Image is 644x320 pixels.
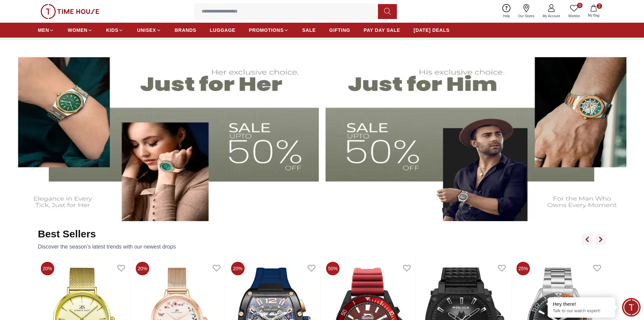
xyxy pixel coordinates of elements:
span: My Account [540,14,563,19]
img: ... [41,4,99,19]
span: Help [500,14,513,19]
span: Wishlist [566,14,582,19]
span: My Bag [585,13,602,18]
a: WOMEN [68,24,93,36]
a: PAY DAY SALE [364,24,400,36]
span: KIDS [106,27,118,34]
span: GIFTING [329,27,350,34]
span: SALE [302,27,316,34]
span: LUGGAGE [210,27,236,34]
span: 20% [136,262,149,275]
a: LUGGAGE [210,24,236,36]
span: WOMEN [68,27,88,34]
span: Our Stores [516,14,537,19]
img: Men's Watches Banner [326,47,639,221]
h2: Best Sellers [38,228,176,240]
p: Discover the season’s latest trends with our newest drops [38,243,176,251]
span: MEN [38,27,49,34]
a: PROMOTIONS [249,24,289,36]
a: Our Stores [514,3,539,20]
img: Women's Watches Banner [5,47,319,221]
span: PAY DAY SALE [364,27,400,34]
span: 20% [231,262,244,275]
span: BRANDS [175,27,196,34]
span: 50% [326,262,340,275]
a: KIDS [106,24,123,36]
span: UNISEX [137,27,156,34]
span: 2 [597,3,602,9]
a: MEN [38,24,54,36]
span: 20% [41,262,54,275]
span: 25% [517,262,530,275]
div: Hey there! [553,301,610,307]
button: 2My Bag [584,3,603,19]
a: BRANDS [175,24,196,36]
span: 0 [577,3,582,8]
a: UNISEX [137,24,161,36]
a: [DATE] DEALS [414,24,450,36]
span: [DATE] DEALS [414,27,450,34]
span: PROMOTIONS [249,27,284,34]
a: GIFTING [329,24,350,36]
div: Chat Widget [622,298,641,317]
a: Help [499,3,514,20]
a: SALE [302,24,316,36]
a: 0Wishlist [564,3,584,20]
p: Talk to our watch expert! [553,308,610,314]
